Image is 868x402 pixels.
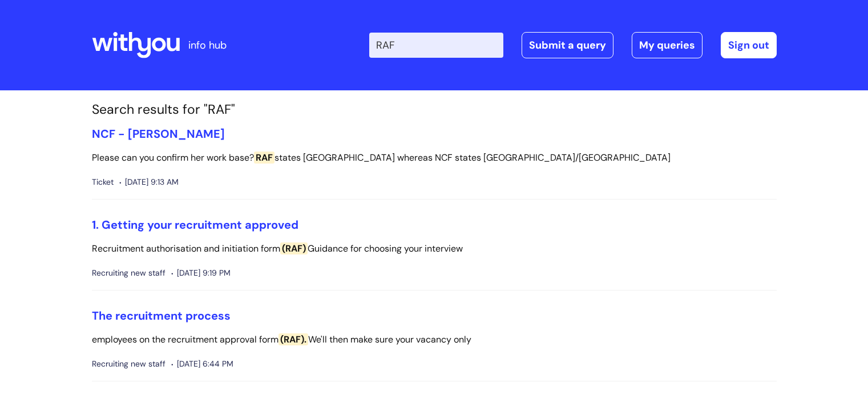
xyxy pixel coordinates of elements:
a: My queries [632,32,703,58]
a: The recruitment process [92,308,231,323]
span: [DATE] 9:13 AM [119,175,179,189]
input: Search [369,33,503,58]
a: Sign out [721,32,777,58]
span: Ticket [92,175,114,189]
a: 1. Getting your recruitment approved [92,217,298,232]
p: employees on the recruitment approval form We'll then make sure your vacancy only [92,332,777,348]
span: Recruiting new staff [92,266,165,280]
span: [DATE] 6:44 PM [171,357,233,371]
p: info hub [188,36,227,54]
span: [DATE] 9:19 PM [171,266,231,280]
div: | - [369,32,777,58]
a: NCF - [PERSON_NAME] [92,126,225,141]
span: Recruiting new staff [92,357,165,371]
a: Submit a query [522,32,613,58]
span: RAF [254,152,274,164]
p: Please can you confirm her work base? states [GEOGRAPHIC_DATA] whereas NCF states [GEOGRAPHIC_DAT... [92,150,777,166]
p: Recruitment authorisation and initiation form Guidance for choosing your interview [92,241,777,257]
span: (RAF). [278,333,308,345]
h1: Search results for "RAF" [92,102,777,118]
span: (RAF) [280,242,308,254]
